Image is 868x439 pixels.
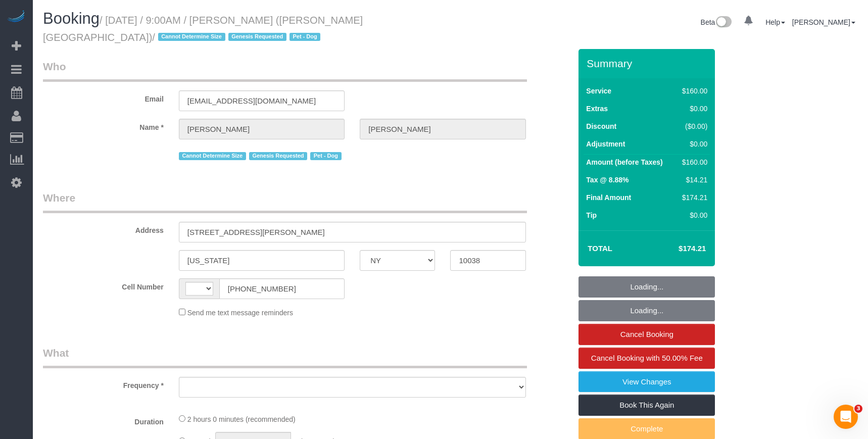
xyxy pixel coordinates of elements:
div: $0.00 [678,104,707,114]
label: Final Amount [586,192,631,203]
div: $160.00 [678,86,707,96]
span: 2 hours 0 minutes (recommended) [187,415,296,423]
label: Duration [35,413,171,427]
div: $14.21 [678,175,707,185]
div: $0.00 [678,210,707,220]
a: Help [765,18,785,26]
label: Name * [35,119,171,132]
span: Cancel Booking with 50.00% Fee [591,354,703,362]
span: Cannot Determine Size [158,33,225,41]
div: $160.00 [678,157,707,167]
div: ($0.00) [678,121,707,131]
a: Book This Again [578,395,715,416]
input: Zip Code [450,250,525,271]
span: Genesis Requested [249,152,307,160]
label: Amount (before Taxes) [586,157,662,167]
iframe: Intercom live chat [834,405,858,429]
img: New interface [715,16,732,29]
input: Last Name [360,119,525,139]
a: Beta [701,18,732,26]
span: Booking [43,10,100,27]
span: Send me text message reminders [187,309,293,317]
span: Pet - Dog [290,33,320,41]
label: Service [586,86,611,96]
legend: Where [43,190,527,213]
a: Cancel Booking [578,324,715,345]
a: [PERSON_NAME] [792,18,855,26]
span: Pet - Dog [310,152,341,160]
input: City [179,250,345,271]
span: Genesis Requested [228,33,286,41]
small: / [DATE] / 9:00AM / [PERSON_NAME] ([PERSON_NAME][GEOGRAPHIC_DATA]) [43,15,363,43]
legend: Who [43,59,527,82]
label: Cell Number [35,278,171,292]
span: / [152,32,323,43]
label: Email [35,90,171,104]
legend: What [43,346,527,368]
img: Automaid Logo [6,10,26,24]
label: Tax @ 8.88% [586,175,629,185]
div: $0.00 [678,139,707,149]
strong: Total [588,244,612,253]
label: Adjustment [586,139,625,149]
label: Discount [586,121,616,131]
div: $174.21 [678,192,707,203]
input: First Name [179,119,345,139]
span: 3 [854,405,862,413]
a: Cancel Booking with 50.00% Fee [578,348,715,369]
h4: $174.21 [648,245,706,253]
h3: Summary [587,58,710,69]
span: Cannot Determine Size [179,152,246,160]
label: Frequency * [35,377,171,391]
label: Address [35,222,171,235]
label: Tip [586,210,597,220]
a: View Changes [578,371,715,393]
label: Extras [586,104,608,114]
input: Cell Number [219,278,345,299]
input: Email [179,90,345,111]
